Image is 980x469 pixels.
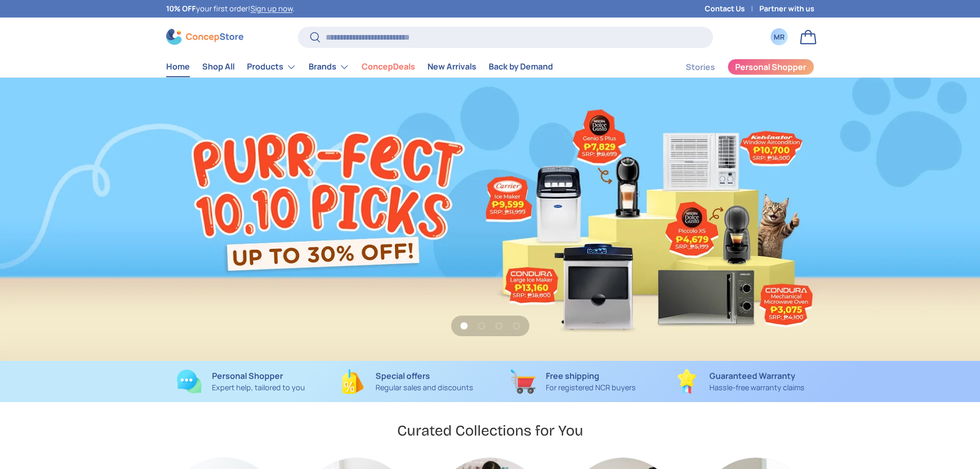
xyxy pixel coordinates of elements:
a: Special offers Regular sales and discounts [332,369,482,394]
a: Sign up now [251,4,293,13]
a: Personal Shopper Expert help, tailored to you [166,369,316,394]
p: Hassle-free warranty claims [709,382,805,393]
a: New Arrivals [427,57,476,77]
img: ConcepStore [166,29,243,45]
div: MR [774,31,785,42]
strong: Personal Shopper [212,370,283,381]
a: Guaranteed Warranty Hassle-free warranty claims [665,369,814,394]
nav: Secondary [661,57,814,77]
a: Home [166,57,190,77]
strong: Free shipping [546,370,599,381]
a: Contact Us [705,3,759,14]
a: Stories [686,57,715,77]
p: Regular sales and discounts [376,382,473,393]
a: Products [247,57,296,77]
nav: Primary [166,57,553,77]
span: Personal Shopper [735,63,806,71]
a: Personal Shopper [727,59,814,75]
p: Expert help, tailored to you [212,382,305,393]
strong: Special offers [376,370,430,381]
a: Free shipping For registered NCR buyers [498,369,648,394]
h2: Curated Collections for You [397,421,583,440]
p: your first order! . [166,3,295,14]
a: Back by Demand [489,57,553,77]
strong: 10% OFF [166,4,196,13]
summary: Brands [302,57,355,77]
strong: Guaranteed Warranty [709,370,795,381]
a: ConcepDeals [362,57,415,77]
a: Brands [309,57,349,77]
p: For registered NCR buyers [546,382,636,393]
a: Shop All [202,57,235,77]
a: MR [768,26,791,48]
summary: Products [241,57,302,77]
a: Partner with us [759,3,814,14]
